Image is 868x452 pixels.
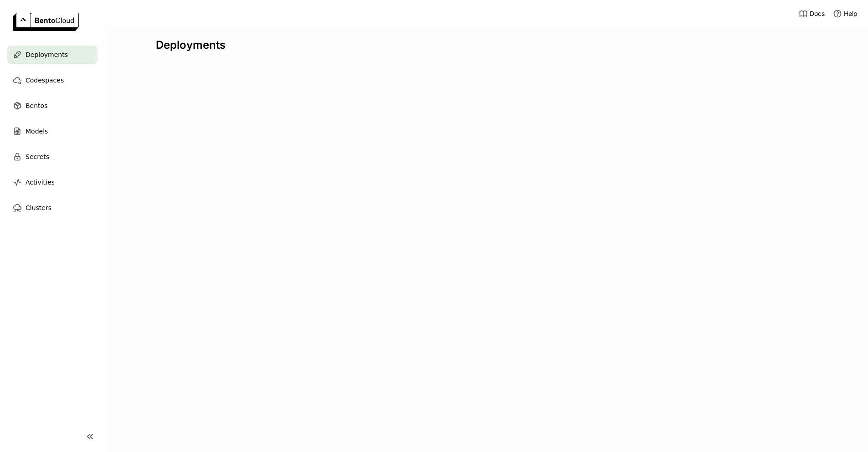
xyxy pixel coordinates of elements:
span: Deployments [26,49,68,60]
a: Models [7,122,98,140]
span: Codespaces [26,75,64,86]
a: Docs [799,9,825,18]
span: Secrets [26,151,49,162]
span: Clusters [26,202,51,213]
span: Activities [26,177,55,188]
span: Bentos [26,100,47,111]
a: Secrets [7,148,98,166]
a: Bentos [7,97,98,115]
span: Help [844,10,858,18]
div: Help [833,9,858,18]
span: Docs [810,10,825,18]
img: logo [13,13,79,31]
a: Clusters [7,199,98,217]
span: Models [26,126,48,137]
div: Deployments [156,38,817,52]
a: Activities [7,173,98,191]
